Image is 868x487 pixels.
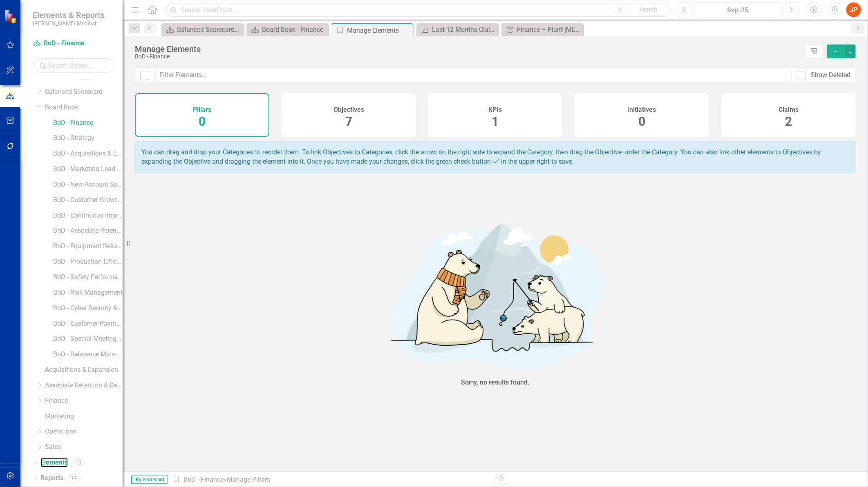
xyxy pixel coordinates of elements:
[628,4,669,16] button: Search
[166,3,671,17] input: Search ClearPoint...
[262,24,326,35] div: Board Book - Finance
[53,257,123,267] a: BoD - Production Efficiency
[45,365,123,375] a: Acquisitions & Expansion
[135,141,856,173] div: You can drag and drop your Categories to reorder them. To link Objectives to Categories, click th...
[40,474,63,483] a: Reports
[172,475,489,485] div: » Manage Pillars
[492,114,499,129] span: 1
[40,458,68,467] a: Elements
[53,319,123,329] a: BoD - Customer Payment
[45,412,123,421] a: Marketing
[461,378,530,387] div: Sorry, no results found.
[53,304,123,313] a: BoD - Cyber Security & IT
[53,149,123,158] a: BoD - Acquisitions & Expansion
[78,73,91,80] div: 55
[628,106,656,113] h4: Initiatives
[53,242,123,251] a: BoD - Equipment Reliability
[163,24,241,35] a: Balanced Scorecard Welcome Page
[33,39,114,48] a: BoD - Finance
[53,180,123,189] a: BoD - New Account Sales
[53,334,123,344] a: BoD - Special Meeting Topics
[779,106,799,113] h4: Claims
[45,381,123,390] a: Associate Retention & Development
[811,71,850,80] div: Show Deleted
[432,24,496,35] div: Last 12-Months Claims History & Expense (>125k)
[154,68,792,83] input: Filter Elements...
[199,114,206,129] span: 0
[45,443,123,452] a: Sales
[695,2,781,17] button: Sep-25
[846,2,861,17] button: JP
[53,118,123,128] a: BoD - Finance
[183,476,224,483] a: BoD - Finance
[248,24,326,35] a: Board Book - Finance
[785,114,792,129] span: 2
[517,24,581,35] div: Finance – Plant [MEDICAL_DATA] Forecast
[640,6,657,13] span: Search
[135,44,801,53] div: Manage Elements
[193,106,211,113] h4: Pillars
[45,427,123,436] a: Operations
[45,87,123,97] a: Balanced Scorecard
[488,106,502,113] h4: KPIs
[53,288,123,298] a: BoD - Risk Management
[53,196,123,205] a: BoD - Customer Growth & Retention
[177,24,241,35] div: Balanced Scorecard Welcome Page
[333,106,364,113] h4: Objectives
[53,211,123,220] a: BoD - Continuous Improvement
[347,25,411,36] div: Manage Elements
[345,114,352,129] span: 7
[53,350,123,359] a: BoD - Reference Material
[72,459,85,466] div: 10
[67,475,81,482] div: 14
[53,273,123,282] a: BoD - Safety Performance
[45,396,123,406] a: Finance
[33,10,105,20] span: Elements & Reports
[373,213,618,376] img: No results found
[638,114,645,129] span: 0
[45,103,123,112] a: Board Book
[4,9,19,24] img: ClearPoint Strategy
[33,20,105,27] small: [PERSON_NAME] Medical
[135,53,801,60] div: BoD - Finance
[33,58,114,73] input: Search Below...
[698,5,779,15] div: Sep-25
[53,165,123,174] a: BoD - Marketing Lead Conversions
[503,24,581,35] a: Finance – Plant [MEDICAL_DATA] Forecast
[131,476,168,484] span: By Scorecard
[53,133,123,143] a: BoD - Strategy
[53,226,123,236] a: BoD - Associate Retention & Development
[418,24,496,35] a: Last 12-Months Claims History & Expense (>125k)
